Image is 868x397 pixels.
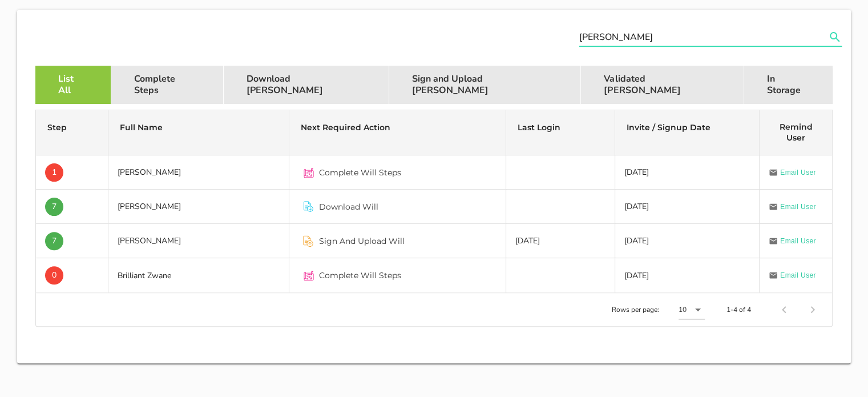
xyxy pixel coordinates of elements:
span: Remind User [780,122,813,143]
span: Next Required Action [301,122,390,133]
span: 1 [52,163,56,182]
span: Sign And Upload Will [319,235,405,247]
button: Search name, email, testator ID or ID number appended action [825,30,845,45]
span: Last Login [518,122,560,133]
div: Download [PERSON_NAME] [224,66,389,104]
td: [PERSON_NAME] [108,224,289,258]
span: [DATE] [624,201,649,212]
span: Invite / Signup Date [627,122,710,133]
span: [DATE] [624,167,649,178]
td: [PERSON_NAME] [108,190,289,224]
div: 10 [679,304,687,315]
span: 7 [52,232,56,250]
th: Step: Not sorted. Activate to sort ascending. [36,110,108,155]
span: Full Name [120,122,163,133]
div: Complete Steps [111,66,224,104]
span: Email User [780,201,816,212]
span: 0 [52,266,56,284]
a: Email User [769,270,816,281]
span: [DATE] [624,235,649,246]
th: Last Login: Not sorted. Activate to sort ascending. [506,110,615,155]
th: Remind User [760,110,832,155]
span: Complete Will Steps [319,270,401,281]
span: Download Will [319,201,378,212]
span: [DATE] [624,270,649,281]
span: 7 [52,198,56,216]
td: [PERSON_NAME] [108,155,289,190]
span: Email User [780,167,816,178]
th: Next Required Action: Not sorted. Activate to sort ascending. [289,110,506,155]
span: Step [47,122,67,133]
div: Validated [PERSON_NAME] [581,66,744,104]
div: In Storage [744,66,833,104]
th: Full Name: Not sorted. Activate to sort ascending. [108,110,289,155]
a: Email User [769,167,816,178]
a: Email User [769,235,816,247]
span: Email User [780,235,816,247]
span: Complete Will Steps [319,167,401,178]
td: [DATE] [506,224,615,258]
th: Invite / Signup Date: Not sorted. Activate to sort ascending. [615,110,760,155]
div: List All [35,66,111,104]
div: 10Rows per page: [679,300,705,319]
span: Email User [780,270,816,281]
div: Sign and Upload [PERSON_NAME] [389,66,581,104]
td: Brilliant Zwane [108,258,289,292]
div: 1-4 of 4 [726,304,751,315]
a: Email User [769,201,816,212]
div: Rows per page: [612,293,705,326]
